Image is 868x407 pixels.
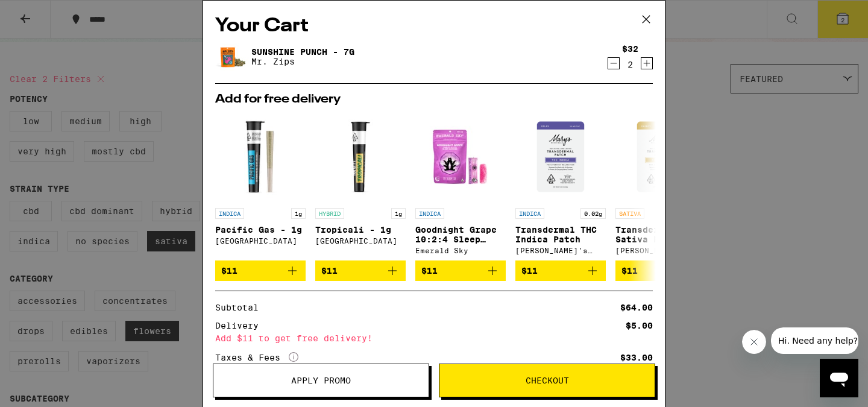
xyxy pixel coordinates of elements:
img: Mary's Medicinals - Transdermal THC Sativa Patch [615,112,706,202]
iframe: Button to launch messaging window [820,359,858,397]
div: Taxes & Fees [215,352,298,363]
span: $11 [421,266,438,276]
div: $5.00 [626,321,653,330]
span: Checkout [526,376,569,385]
a: Open page for Goodnight Grape 10:2:4 Sleep Gummies from Emerald Sky [415,112,506,260]
div: Emerald Sky [415,247,506,254]
div: [GEOGRAPHIC_DATA] [215,237,306,245]
img: Emerald Sky - Goodnight Grape 10:2:4 Sleep Gummies [415,112,506,202]
p: INDICA [415,208,444,219]
iframe: Message from company [771,327,858,354]
p: SATIVA [615,208,644,219]
p: Transdermal THC Indica Patch [515,225,606,244]
div: 2 [622,60,638,69]
p: INDICA [215,208,244,219]
div: Add $11 to get free delivery! [215,334,653,342]
p: Goodnight Grape 10:2:4 Sleep Gummies [415,225,506,244]
span: Apply Promo [291,376,351,385]
span: $11 [321,266,338,276]
div: Delivery [215,321,267,330]
img: Sunshine Punch - 7g [215,43,249,71]
p: 1g [291,208,306,219]
button: Add to bag [415,260,506,281]
button: Add to bag [215,260,306,281]
p: INDICA [515,208,544,219]
p: Pacific Gas - 1g [215,225,306,235]
h2: Add for free delivery [215,93,653,106]
a: Open page for Transdermal THC Indica Patch from Mary's Medicinals [515,112,606,260]
span: $11 [521,266,538,276]
p: Transdermal THC Sativa Patch [615,225,706,244]
button: Decrement [608,57,620,69]
span: $11 [621,266,638,276]
div: $33.00 [620,353,653,362]
p: HYBRID [315,208,344,219]
button: Increment [641,57,653,69]
div: Subtotal [215,303,267,312]
span: $11 [221,266,237,276]
div: [PERSON_NAME]'s Medicinals [615,247,706,254]
iframe: Close message [742,330,766,354]
p: 1g [391,208,406,219]
img: Mary's Medicinals - Transdermal THC Indica Patch [515,112,606,202]
p: Tropicali - 1g [315,225,406,235]
div: [GEOGRAPHIC_DATA] [315,237,406,245]
a: Open page for Tropicali - 1g from Fog City Farms [315,112,406,260]
div: $64.00 [620,303,653,312]
img: Fog City Farms - Pacific Gas - 1g [215,112,306,202]
img: Fog City Farms - Tropicali - 1g [315,112,406,202]
button: Apply Promo [213,364,429,397]
div: $32 [622,44,638,54]
a: Open page for Pacific Gas - 1g from Fog City Farms [215,112,306,260]
div: [PERSON_NAME]'s Medicinals [515,247,606,254]
button: Add to bag [515,260,606,281]
a: Sunshine Punch - 7g [251,47,354,57]
h2: Your Cart [215,13,653,40]
button: Checkout [439,364,655,397]
p: Mr. Zips [251,57,354,66]
button: Add to bag [315,260,406,281]
a: Open page for Transdermal THC Sativa Patch from Mary's Medicinals [615,112,706,260]
p: 0.02g [580,208,606,219]
button: Add to bag [615,260,706,281]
